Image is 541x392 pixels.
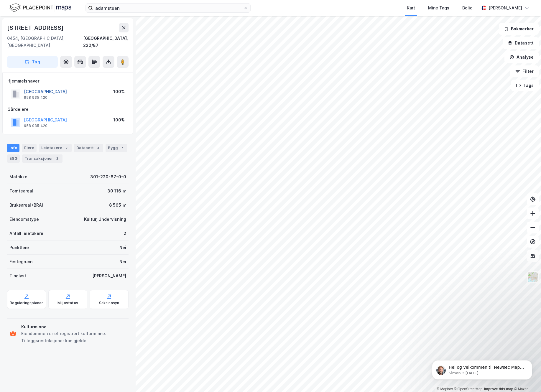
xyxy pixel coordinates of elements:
[511,80,539,91] button: Tags
[7,35,83,49] div: 0454, [GEOGRAPHIC_DATA], [GEOGRAPHIC_DATA]
[99,301,119,305] div: Saksinnsyn
[109,202,126,209] div: 8 565 ㎡
[21,330,126,344] div: Eiendommen er et registrert kulturminne. Tilleggsrestriksjoner kan gjelde.
[9,272,26,279] div: Tinglyst
[9,173,29,180] div: Matrikkel
[510,65,539,77] button: Filter
[24,123,47,128] div: 958 935 420
[7,78,128,85] div: Hjemmelshaver
[21,323,126,330] div: Kulturminne
[423,348,541,389] iframe: Intercom notifications message
[95,145,101,151] div: 3
[107,187,126,195] div: 30 116 ㎡
[54,156,60,162] div: 3
[484,387,513,391] a: Improve this map
[39,144,72,152] div: Leietakere
[9,202,43,209] div: Bruksareal (BRA)
[119,258,126,265] div: Nei
[9,244,29,251] div: Punktleie
[428,4,449,11] div: Mine Tags
[499,23,539,35] button: Bokmerker
[63,145,69,151] div: 2
[113,116,125,123] div: 100%
[9,230,43,237] div: Antall leietakere
[90,173,126,180] div: 301-220-87-0-0
[74,144,103,152] div: Datasett
[113,88,125,95] div: 100%
[454,387,483,391] a: OpenStreetMap
[22,144,37,152] div: Eiere
[437,387,453,391] a: Mapbox
[22,154,63,163] div: Transaksjoner
[9,187,33,195] div: Tomteareal
[527,271,538,283] img: Z
[93,4,243,12] input: Søk på adresse, matrikkel, gårdeiere, leietakere eller personer
[503,37,539,49] button: Datasett
[504,51,539,63] button: Analyse
[9,3,71,13] img: logo.f888ab2527a4732fd821a326f86c7f29.svg
[57,301,78,305] div: Miljøstatus
[24,95,47,100] div: 958 935 420
[119,145,125,151] div: 7
[7,144,19,152] div: Info
[7,154,20,163] div: ESG
[124,230,126,237] div: 2
[83,35,129,49] div: [GEOGRAPHIC_DATA], 220/87
[7,56,58,68] button: Tag
[489,4,522,11] div: [PERSON_NAME]
[106,144,127,152] div: Bygg
[407,4,415,11] div: Kart
[462,4,473,11] div: Bolig
[7,23,65,32] div: [STREET_ADDRESS]
[92,272,126,279] div: [PERSON_NAME]
[7,106,128,113] div: Gårdeiere
[9,216,39,223] div: Eiendomstype
[119,244,126,251] div: Nei
[10,301,43,305] div: Reguleringsplaner
[84,216,126,223] div: Kultur, Undervisning
[9,258,32,265] div: Festegrunn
